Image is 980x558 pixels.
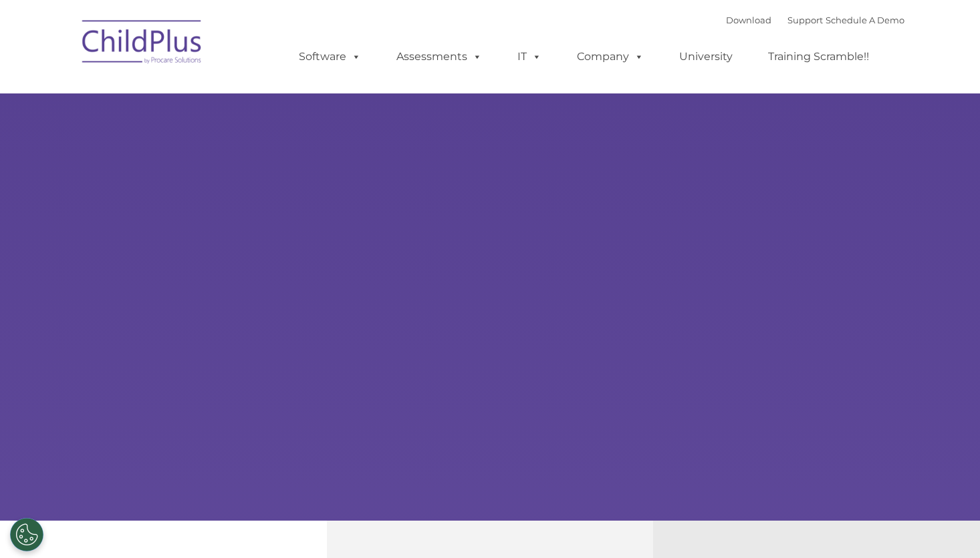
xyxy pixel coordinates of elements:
img: ChildPlus by Procare Solutions [76,11,209,77]
a: IT [504,43,555,70]
a: Schedule A Demo [826,15,904,25]
a: Company [564,43,657,70]
a: Assessments [383,43,495,70]
button: Cookies Settings [10,518,43,551]
a: Download [726,15,771,25]
a: Training Scramble!! [755,43,882,70]
font: | [726,15,904,25]
a: University [666,43,746,70]
a: Software [285,43,374,70]
a: Support [787,15,823,25]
